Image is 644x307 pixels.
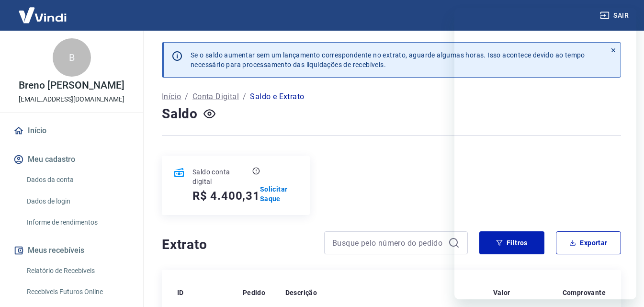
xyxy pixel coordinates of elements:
[192,188,260,204] h5: R$ 4.400,31
[162,235,313,254] h4: Extrato
[11,120,132,141] a: Início
[285,288,317,297] p: Descrição
[11,149,132,170] button: Meu cadastro
[23,282,132,302] a: Recebíveis Futuros Online
[332,236,444,250] input: Busque pelo número do pedido
[11,0,74,30] img: Vindi
[162,104,198,124] h4: Saldo
[19,94,124,104] p: [EMAIL_ADDRESS][DOMAIN_NAME]
[598,7,633,24] button: Sair
[192,91,239,102] a: Conta Digital
[454,8,636,299] iframe: Janela de mensagens
[11,240,132,261] button: Meus recebíveis
[260,184,298,204] a: Solicitar Saque
[23,213,132,232] a: Informe de rendimentos
[19,80,124,91] p: Breno [PERSON_NAME]
[53,38,91,77] div: B
[185,91,188,102] p: /
[192,167,250,186] p: Saldo conta digital
[23,170,132,190] a: Dados da conta
[191,50,585,69] p: Se o saldo aumentar sem um lançamento correspondente no extrato, aguarde algumas horas. Isso acon...
[23,192,132,211] a: Dados de login
[243,91,246,102] p: /
[177,288,184,297] p: ID
[162,91,181,102] a: Início
[243,288,265,297] p: Pedido
[250,91,304,102] p: Saldo e Extrato
[23,261,132,281] a: Relatório de Recebíveis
